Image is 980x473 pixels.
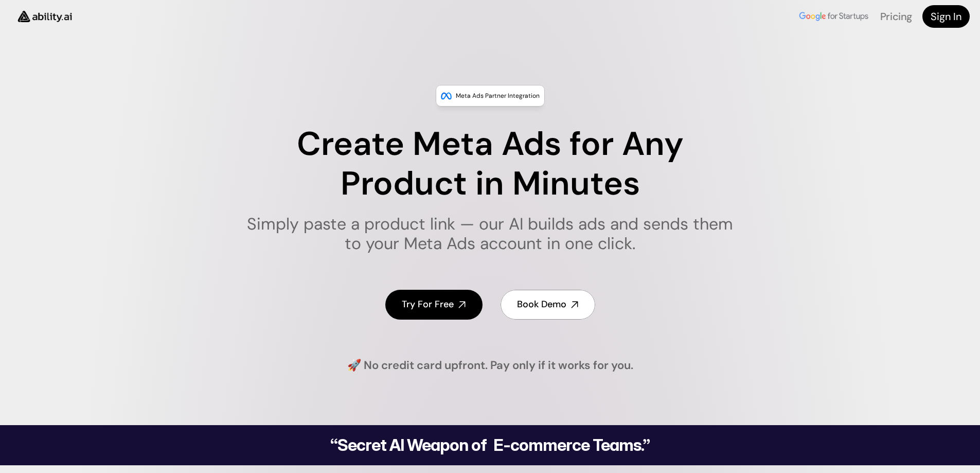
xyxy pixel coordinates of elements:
[501,290,595,319] a: Book Demo
[402,298,454,311] h4: Try For Free
[456,91,540,101] p: Meta Ads Partner Integration
[922,5,970,28] a: Sign In
[385,290,483,319] a: Try For Free
[240,125,740,204] h1: Create Meta Ads for Any Product in Minutes
[931,9,961,24] h4: Sign In
[880,10,912,23] a: Pricing
[347,358,633,374] h4: 🚀 No credit card upfront. Pay only if it works for you.
[240,214,740,254] h1: Simply paste a product link — our AI builds ads and sends them to your Meta Ads account in one cl...
[304,437,676,453] h2: “Secret AI Weapon of E-commerce Teams.”
[517,298,566,311] h4: Book Demo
